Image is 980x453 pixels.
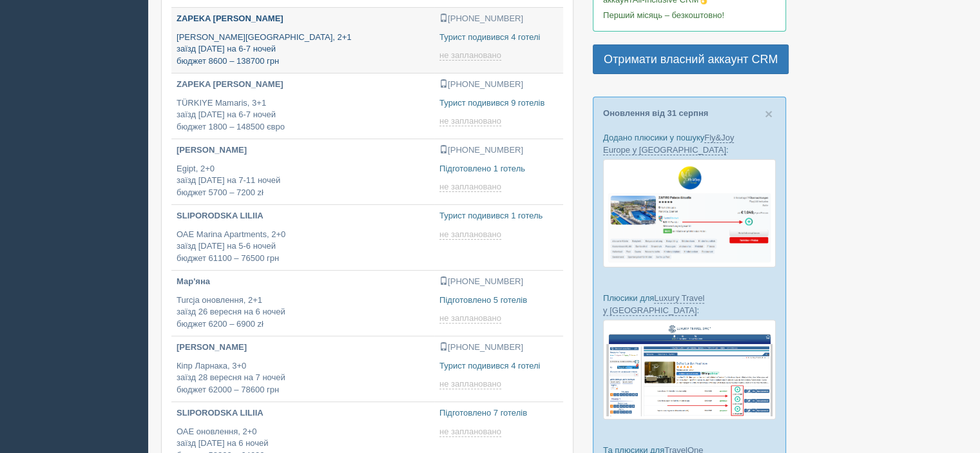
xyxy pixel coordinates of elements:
span: не заплановано [439,427,501,437]
a: не заплановано [439,116,504,126]
p: Плюсики для : [603,292,776,316]
span: не заплановано [439,182,501,192]
span: не заплановано [439,50,501,61]
p: Egipt, 2+0 заїзд [DATE] на 7-11 ночей бюджет 5700 – 7200 zł [177,163,429,199]
button: Close [765,107,773,120]
img: luxury-travel-%D0%BF%D0%BE%D0%B4%D0%B1%D0%BE%D1%80%D0%BA%D0%B0-%D1%81%D1%80%D0%BC-%D0%B4%D0%BB%D1... [603,320,776,419]
a: не заплановано [439,50,504,61]
a: Оновлення від 31 серпня [603,108,708,118]
a: не заплановано [439,182,504,192]
p: SLIPORODSKA LILIIA [177,407,429,419]
p: Мар'яна [177,276,429,288]
a: ZAPEKA [PERSON_NAME] [PERSON_NAME][GEOGRAPHIC_DATA], 2+1заїзд [DATE] на 6-7 ночейбюджет 8600 – 13... [171,8,434,73]
a: ZAPEKA [PERSON_NAME] TÜRKIYE Mamaris, 3+1заїзд [DATE] на 6-7 ночейбюджет 1800 – 148500 євро [171,73,434,139]
span: не заплановано [439,379,501,389]
span: не заплановано [439,116,501,126]
p: Турист подивився 4 готелі [439,32,558,44]
a: Отримати власний аккаунт CRM [593,44,789,74]
p: Підготовлено 5 готелів [439,294,558,307]
p: Турист подивився 1 готель [439,210,558,222]
a: не заплановано [439,229,504,240]
p: SLIPORODSKA LILIIA [177,210,429,222]
p: ZAPEKA [PERSON_NAME] [177,79,429,91]
a: не заплановано [439,379,504,389]
a: Luxury Travel у [GEOGRAPHIC_DATA] [603,293,704,316]
p: Підготовлено 7 готелів [439,407,558,419]
span: не заплановано [439,229,501,240]
a: не заплановано [439,313,504,323]
a: SLIPORODSKA LILIIA ОАЕ Marina Apartments, 2+0заїзд [DATE] на 5-6 ночейбюджет 61100 – 76500 грн [171,205,434,270]
p: Турист подивився 4 готелі [439,360,558,372]
a: [PERSON_NAME] Кіпр Ларнака, 3+0заїзд 28 вересня на 7 ночейбюджет 62000 – 78600 грн [171,336,434,401]
p: [PERSON_NAME] [177,342,429,354]
p: [PERSON_NAME][GEOGRAPHIC_DATA], 2+1 заїзд [DATE] на 6-7 ночей бюджет 8600 – 138700 грн [177,32,429,68]
a: [PERSON_NAME] Egipt, 2+0заїзд [DATE] на 7-11 ночейбюджет 5700 – 7200 zł [171,139,434,204]
p: TÜRKIYE Mamaris, 3+1 заїзд [DATE] на 6-7 ночей бюджет 1800 – 148500 євро [177,97,429,133]
p: Перший місяць – безкоштовно! [603,9,776,21]
a: Мар'яна Turcja оновлення, 2+1заїзд 26 вересня на 6 ночейбюджет 6200 – 6900 zł [171,271,434,336]
p: Turcja оновлення, 2+1 заїзд 26 вересня на 6 ночей бюджет 6200 – 6900 zł [177,294,429,331]
p: Турист подивився 9 готелів [439,97,558,110]
p: [PHONE_NUMBER] [439,13,558,25]
p: [PHONE_NUMBER] [439,276,558,288]
p: ZAPEKA [PERSON_NAME] [177,13,429,25]
p: Кіпр Ларнака, 3+0 заїзд 28 вересня на 7 ночей бюджет 62000 – 78600 грн [177,360,429,396]
p: [PHONE_NUMBER] [439,144,558,157]
p: [PERSON_NAME] [177,144,429,157]
a: не заплановано [439,427,504,437]
p: Підготовлено 1 готель [439,163,558,175]
p: Додано плюсики у пошуку : [603,131,776,156]
span: × [765,106,773,121]
p: [PHONE_NUMBER] [439,342,558,354]
a: Fly&Joy Europe у [GEOGRAPHIC_DATA] [603,133,734,155]
p: ОАЕ Marina Apartments, 2+0 заїзд [DATE] на 5-6 ночей бюджет 61100 – 76500 грн [177,229,429,265]
p: [PHONE_NUMBER] [439,79,558,91]
img: fly-joy-de-proposal-crm-for-travel-agency.png [603,159,776,267]
span: не заплановано [439,313,501,323]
